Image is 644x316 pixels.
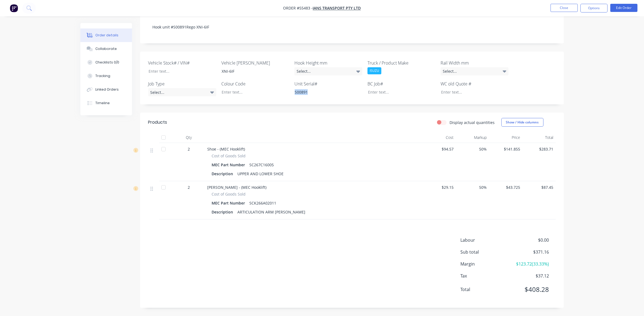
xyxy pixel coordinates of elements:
[509,237,549,243] span: $0.00
[95,46,117,51] div: Collaborate
[148,19,556,35] div: Hook unit #S00891Rego XNI-6IF
[148,119,167,126] div: Products
[425,146,454,152] span: $94.57
[456,132,489,143] div: Markup
[80,42,132,56] button: Collaborate
[294,81,362,87] label: Unit Serial#
[95,101,110,106] div: Timeline
[95,33,118,38] div: Order details
[509,285,549,294] span: $408.28
[212,170,235,178] div: Description
[10,4,18,12] img: Factory
[212,153,246,159] span: Cost of Goods Sold
[580,4,608,12] button: Options
[148,60,216,66] label: Vehicle Stock# / VIN#
[235,170,286,178] div: UPPER AND LOWER SHOE
[95,74,110,78] div: Tracking
[173,132,205,143] div: Qty
[95,87,119,92] div: Linked Orders
[217,67,285,75] div: XNI-6IF
[450,120,495,125] label: Display actual quantities
[461,273,509,279] span: Tax
[247,161,276,169] div: SC267C16005
[367,67,381,74] div: ISUZU
[524,146,554,152] span: $283.71
[221,60,289,66] label: Vehicle [PERSON_NAME]
[610,4,637,12] button: Edit Order
[425,184,454,190] span: $29.15
[509,273,549,279] span: $37.12
[524,184,554,190] span: $87.45
[283,6,313,11] span: Order #55483 -
[208,146,245,152] span: Shoe - (MEC Hooklift)
[148,11,556,17] div: Notes
[441,60,508,66] label: Rail Width mm
[441,81,508,87] label: WC old Quote #
[509,249,549,255] span: $371.16
[423,132,456,143] div: Cost
[235,208,308,216] div: ARTICULATION ARM [PERSON_NAME]
[522,132,556,143] div: Total
[294,67,362,75] div: Select...
[212,191,246,197] span: Cost of Goods Sold
[367,81,435,87] label: BC Job#
[294,60,362,66] label: Hook Height mm
[247,199,279,207] div: SCK266A02011
[95,60,119,65] div: Checklists 0/0
[80,83,132,96] button: Linked Orders
[491,184,520,190] span: $43.725
[208,185,267,190] span: [PERSON_NAME] - (MEC Hooklift)
[313,6,361,11] a: Ians Transport Pty Ltd
[551,4,578,12] button: Close
[489,132,523,143] div: Price
[509,261,549,267] span: $123.72 ( 33.33 %)
[290,88,358,96] div: S00891
[212,199,247,207] div: MEC Part Number
[148,81,216,87] label: Job Type
[212,161,247,169] div: MEC Part Number
[461,237,509,243] span: Labour
[80,56,132,69] button: Checklists 0/0
[458,146,487,152] span: 50%
[212,208,235,216] div: Description
[441,67,508,75] div: Select...
[461,261,509,267] span: Margin
[458,184,487,190] span: 50%
[461,286,509,293] span: Total
[491,146,520,152] span: $141.855
[148,88,216,96] div: Select...
[188,184,190,190] span: 2
[461,249,509,255] span: Sub total
[501,118,544,127] button: Show / Hide columns
[80,69,132,83] button: Tracking
[221,81,289,87] label: Colour Code
[80,96,132,110] button: Timeline
[188,146,190,152] span: 2
[80,28,132,42] button: Order details
[367,60,435,66] label: Truck / Product Make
